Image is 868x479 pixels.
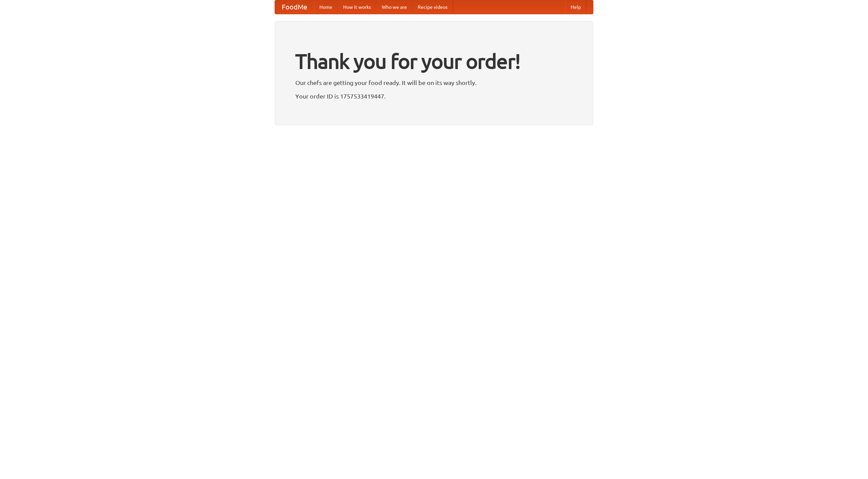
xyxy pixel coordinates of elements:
a: How it works [338,0,376,14]
p: Your order ID is 1757533419447. [295,91,573,101]
a: Recipe videos [412,0,453,14]
p: Our chefs are getting your food ready. It will be on its way shortly. [295,78,573,88]
a: Help [565,0,586,14]
a: Who we are [376,0,412,14]
h1: Thank you for your order! [295,45,573,78]
a: FoodMe [275,0,314,14]
a: Home [314,0,338,14]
